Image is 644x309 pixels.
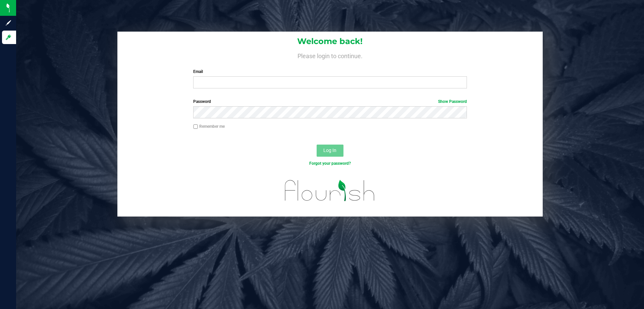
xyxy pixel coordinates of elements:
[193,99,211,104] span: Password
[193,124,198,129] input: Remember me
[193,69,467,75] label: Email
[117,51,543,59] h4: Please login to continue.
[277,173,383,208] img: flourish_logo.svg
[323,148,336,153] span: Log In
[438,99,467,104] a: Show Password
[193,123,225,129] label: Remember me
[5,34,12,41] inline-svg: Log in
[117,37,543,46] h1: Welcome back!
[5,20,12,26] inline-svg: Sign up
[317,145,343,157] button: Log In
[309,161,351,166] a: Forgot your password?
